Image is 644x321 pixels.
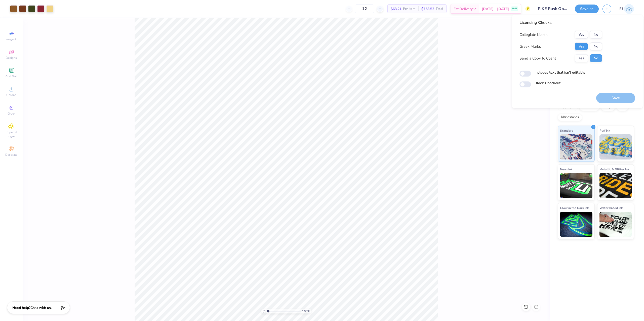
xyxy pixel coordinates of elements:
[558,114,582,121] div: Rhinestones
[6,37,17,41] span: Image AI
[599,167,629,172] span: Metallic & Glitter Ink
[560,128,573,133] span: Standard
[560,167,572,172] span: Neon Ink
[535,70,585,75] label: Includes text that isn't editable
[6,56,17,60] span: Designs
[624,4,634,14] img: Edgardo Jr
[8,112,15,116] span: Greek
[391,6,401,12] span: $63.21
[519,56,556,61] div: Send a Copy to Client
[421,6,434,12] span: $758.52
[575,42,588,50] button: Yes
[5,74,17,78] span: Add Text
[599,173,632,198] img: Metallic & Glitter Ink
[590,42,602,50] button: No
[560,173,592,198] img: Neon Ink
[12,305,30,310] strong: Need help?
[560,205,589,210] span: Glow in the Dark Ink
[519,20,602,26] div: Licensing Checks
[619,6,623,12] span: EJ
[599,128,610,133] span: Puff Ink
[355,4,374,13] input: – –
[575,5,599,13] button: Save
[5,153,17,157] span: Decorate
[482,6,509,12] span: [DATE] - [DATE]
[512,7,517,11] span: FREE
[454,6,473,12] span: Est. Delivery
[560,134,592,159] img: Standard
[3,130,20,138] span: Clipart & logos
[590,31,602,39] button: No
[599,134,632,159] img: Puff Ink
[619,4,634,14] a: EJ
[575,54,588,62] button: Yes
[590,54,602,62] button: No
[403,6,415,12] span: Per Item
[534,4,571,14] input: Untitled Design
[575,31,588,39] button: Yes
[560,212,592,237] img: Glow in the Dark Ink
[519,32,547,38] div: Collegiate Marks
[30,305,52,310] span: Chat with us.
[6,93,16,97] span: Upload
[599,205,623,210] span: Water based Ink
[436,6,443,12] span: Total
[302,309,310,313] span: 100 %
[535,80,560,86] label: Block Checkout
[599,212,632,237] img: Water based Ink
[519,44,541,49] div: Greek Marks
